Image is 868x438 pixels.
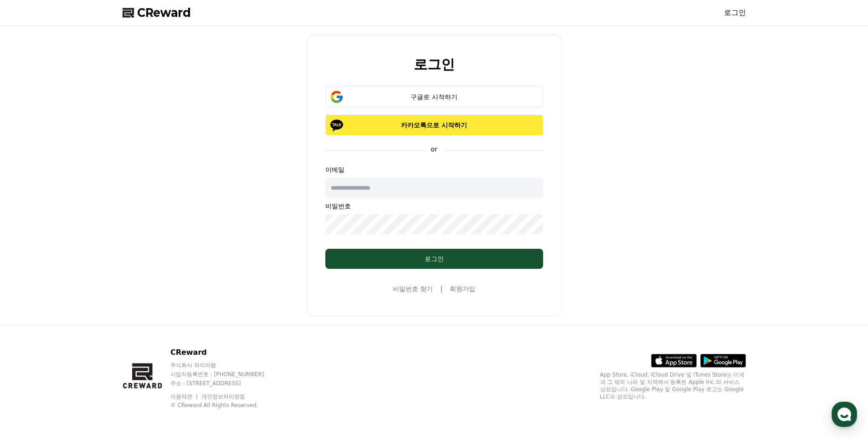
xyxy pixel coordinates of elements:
[60,288,118,311] a: 대화
[325,115,543,136] button: 카카오톡으로 시작하기
[325,86,543,107] button: 구글로 시작하기
[440,283,442,294] span: |
[724,7,746,18] a: 로그인
[170,347,282,358] p: CReward
[137,5,191,20] span: CReward
[170,393,199,400] a: 이용약관
[170,371,282,378] p: 사업자등록번호 : [PHONE_NUMBER]
[141,302,152,309] span: 설정
[29,302,34,309] span: 홈
[170,380,282,387] p: 주소 : [STREET_ADDRESS]
[325,201,543,211] p: 비밀번호
[414,57,455,72] h2: 로그인
[3,288,60,311] a: 홈
[123,5,191,20] a: CReward
[83,302,94,310] span: 대화
[325,249,543,269] button: 로그인
[450,284,475,293] a: 회원가입
[339,121,530,130] p: 카카오톡으로 시작하기
[325,165,543,174] p: 이메일
[118,288,175,311] a: 설정
[425,145,442,154] p: or
[393,284,433,293] a: 비밀번호 찾기
[600,371,746,400] p: App Store, iCloud, iCloud Drive 및 iTunes Store는 미국과 그 밖의 나라 및 지역에서 등록된 Apple Inc.의 서비스 상표입니다. Goo...
[170,402,282,409] p: © CReward All Rights Reserved.
[339,92,530,101] div: 구글로 시작하기
[170,362,282,369] p: 주식회사 와이피랩
[201,393,245,400] a: 개인정보처리방침
[344,254,525,263] div: 로그인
